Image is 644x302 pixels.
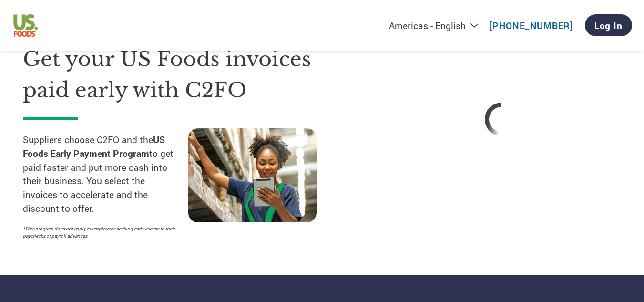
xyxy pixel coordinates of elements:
a: Log In [585,14,632,36]
img: supply chain worker [188,128,317,222]
strong: US Foods Early Payment Program [23,134,165,159]
p: Suppliers choose C2FO and the to get paid faster and put more cash into their business. You selec... [23,133,188,216]
p: *This program does not apply to employees seeking early access to their paychecks or payroll adva... [23,225,179,240]
a: [PHONE_NUMBER] [490,20,573,31]
img: US Foods [12,12,39,39]
h1: Get your US Foods invoices paid early with C2FO [23,44,353,105]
